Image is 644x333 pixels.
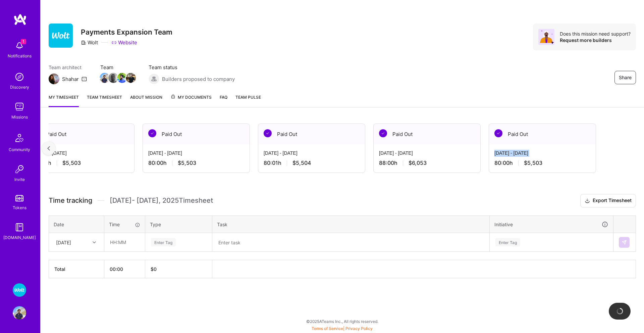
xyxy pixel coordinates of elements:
img: teamwork [13,100,26,113]
div: Tokens [13,204,26,211]
img: Wolt - Fintech: Payments Expansion Team [13,283,26,297]
span: $5,503 [178,159,196,166]
img: loading [615,306,625,316]
div: Invite [14,176,25,183]
img: Paid Out [148,129,156,137]
img: left [47,146,50,151]
div: Paid Out [28,124,134,144]
a: Website [111,39,137,46]
span: Team [100,64,135,71]
img: Team Member Avatar [126,73,136,83]
a: My timesheet [49,94,79,107]
th: Date [49,216,104,233]
div: 88:00 h [379,159,475,166]
div: Enter Tag [495,237,520,247]
img: Invite [13,162,26,176]
img: Builders proposed to company [149,74,159,84]
div: Wolt [81,39,98,46]
div: [DOMAIN_NAME] [3,234,36,241]
img: Team Member Avatar [108,73,118,83]
div: 80:00 h [494,159,590,166]
img: Paid Out [379,129,387,137]
img: Team Member Avatar [100,73,110,83]
a: Team Pulse [235,94,261,107]
th: 00:00 [104,260,145,278]
span: $5,504 [292,159,311,166]
a: Team Member Avatar [109,72,118,84]
a: Team timesheet [87,94,122,107]
img: tokens [15,195,23,201]
img: logo [13,13,27,26]
div: Missions [11,113,28,121]
a: Team Member Avatar [118,72,126,84]
div: Discovery [10,84,29,91]
div: Initiative [494,221,608,228]
button: Export Timesheet [580,194,636,207]
a: User Avatar [11,306,28,320]
a: Terms of Service [312,326,343,331]
span: Team architect [49,64,87,71]
div: Time [109,221,140,228]
div: Shahar [62,76,79,83]
div: Paid Out [489,124,596,144]
a: My Documents [170,94,212,107]
img: Paid Out [264,129,272,137]
div: [DATE] - [DATE] [494,150,590,157]
img: Team Architect [49,74,59,84]
th: Task [212,216,490,233]
th: Total [49,260,104,278]
span: | [312,326,373,331]
a: Team Member Avatar [100,72,109,84]
h3: Payments Expansion Team [81,28,172,36]
div: [DATE] - [DATE] [148,150,244,157]
span: $ 0 [151,266,157,272]
i: icon CompanyGray [81,40,86,45]
img: Team Member Avatar [117,73,127,83]
a: FAQ [220,94,227,107]
span: Team status [149,64,235,71]
a: Privacy Policy [345,326,373,331]
span: $5,503 [62,159,81,166]
div: Paid Out [258,124,365,144]
i: icon Chevron [93,241,96,244]
div: [DATE] - [DATE] [33,150,129,157]
span: [DATE] - [DATE] , 2025 Timesheet [110,196,213,205]
div: [DATE] - [DATE] [264,150,360,157]
i: icon Download [585,197,590,204]
span: Time tracking [49,196,92,205]
th: Type [145,216,212,233]
span: My Documents [170,94,212,101]
span: $6,053 [409,159,427,166]
img: Community [11,130,28,146]
input: HH:MM [105,233,145,251]
img: discovery [13,70,26,84]
span: 1 [21,39,26,44]
img: Submit [622,240,627,245]
span: Team Pulse [235,95,261,100]
span: $5,503 [524,159,542,166]
div: [DATE] [56,239,71,246]
div: Enter Tag [151,237,176,247]
a: Wolt - Fintech: Payments Expansion Team [11,283,28,297]
div: © 2025 ATeams Inc., All rights reserved. [40,313,644,330]
div: Community [9,146,30,153]
div: Notifications [8,52,32,59]
img: Avatar [538,29,554,45]
div: Does this mission need support? [560,31,631,37]
span: Share [619,74,632,81]
img: User Avatar [13,306,26,320]
img: bell [13,39,26,52]
span: Builders proposed to company [162,76,235,83]
div: [DATE] - [DATE] [379,150,475,157]
a: About Mission [130,94,162,107]
div: 80:00 h [148,159,244,166]
a: Team Member Avatar [126,72,135,84]
img: guide book [13,221,26,234]
img: Paid Out [494,129,502,137]
img: Company Logo [49,23,73,48]
div: 80:01 h [264,159,360,166]
button: Share [614,71,636,84]
div: Request more builders [560,37,631,43]
div: Paid Out [143,124,250,144]
div: 80:00 h [33,159,129,166]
